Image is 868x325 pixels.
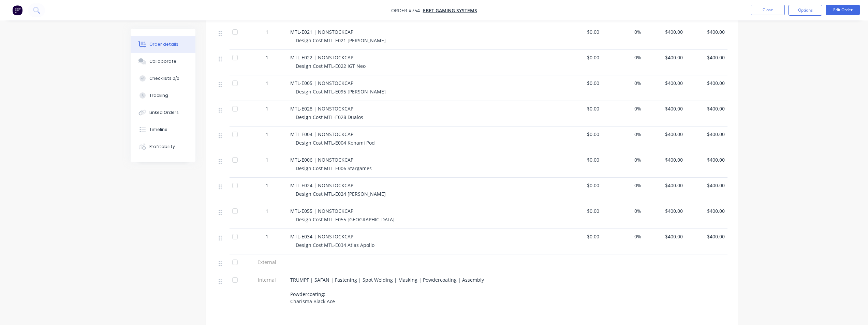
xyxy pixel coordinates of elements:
span: $400.00 [688,233,725,240]
span: $400.00 [688,131,725,138]
span: $400.00 [647,233,683,240]
button: Profitability [131,138,195,155]
span: $400.00 [647,79,683,87]
span: 1 [266,28,268,35]
span: Order #754 - [391,7,423,14]
button: Collaborate [131,53,195,70]
span: Internal [249,276,285,283]
span: 0% [605,233,641,240]
span: 0% [605,207,641,215]
span: $0.00 [563,54,600,61]
span: $400.00 [688,207,725,215]
div: Order details [149,41,178,47]
span: $400.00 [647,156,683,163]
span: $0.00 [563,156,600,163]
span: Design Cost MTL-E006 Stargames [296,165,372,172]
span: MTL-E055 | NONSTOCKCAP [290,208,353,214]
div: Profitability [149,144,175,150]
button: Checklists 0/0 [131,70,195,87]
span: MTL-E004 | NONSTOCKCAP [290,131,353,137]
span: 0% [605,156,641,163]
button: Order details [131,36,195,53]
span: 1 [266,233,268,240]
span: $0.00 [563,79,600,87]
span: MTL-E024 | NONSTOCKCAP [290,182,353,189]
button: Timeline [131,121,195,138]
span: Design Cost MTL-E024 [PERSON_NAME] [296,191,386,197]
span: Design Cost MTL-E004 Konami Pod [296,139,375,146]
span: 1 [266,54,268,61]
span: Design Cost MTL-E022 IGT Neo [296,63,366,69]
span: 0% [605,131,641,138]
span: 1 [266,182,268,189]
img: Factory [12,5,23,15]
span: Design Cost MTL-E034 Atlas Apollo [296,242,374,248]
div: Collaborate [149,58,176,64]
span: 1 [266,105,268,112]
button: Options [788,5,822,16]
span: 0% [605,79,641,87]
span: 1 [266,156,268,163]
button: Close [751,5,785,15]
span: 1 [266,131,268,138]
span: $400.00 [688,28,725,35]
div: Checklists 0/0 [149,75,179,82]
span: External [249,258,285,266]
span: MTL-E034 | NONSTOCKCAP [290,233,353,240]
span: $400.00 [688,54,725,61]
span: $400.00 [647,28,683,35]
div: Tracking [149,92,168,99]
span: Design Cost MTL-E055 [GEOGRAPHIC_DATA] [296,216,395,223]
span: Design Cost MTL-E028 Dualos [296,114,363,120]
span: MTL-E021 | NONSTOCKCAP [290,29,353,35]
button: Edit Order [826,5,860,15]
span: 1 [266,207,268,215]
span: Design Cost MTL-E021 [PERSON_NAME] [296,37,386,44]
span: $0.00 [563,28,600,35]
button: Linked Orders [131,104,195,121]
span: $0.00 [563,105,600,112]
span: $400.00 [688,105,725,112]
button: Tracking [131,87,195,104]
span: $0.00 [563,182,600,189]
div: Timeline [149,127,167,133]
span: 1 [266,79,268,87]
span: MTL-E022 | NONSTOCKCAP [290,54,353,61]
span: $400.00 [688,182,725,189]
span: $400.00 [647,182,683,189]
span: 0% [605,105,641,112]
span: TRUMPF | SAFAN | Fastening | Spot Welding | Masking | Powdercoating | Assembly Powdercoating: Cha... [290,277,484,305]
span: MTL-E006 | NONSTOCKCAP [290,157,353,163]
span: Design Cost MTL-E095 [PERSON_NAME] [296,88,386,95]
span: $0.00 [563,233,600,240]
span: 0% [605,28,641,35]
span: $400.00 [647,54,683,61]
span: $0.00 [563,207,600,215]
a: eBet Gaming Systems [423,7,477,14]
span: 0% [605,54,641,61]
span: $400.00 [688,79,725,87]
span: $400.00 [647,105,683,112]
span: $0.00 [563,131,600,138]
span: MTL-E028 | NONSTOCKCAP [290,105,353,112]
span: $400.00 [647,131,683,138]
span: 0% [605,182,641,189]
span: MTL-E005 | NONSTOCKCAP [290,80,353,86]
span: $400.00 [688,156,725,163]
div: Linked Orders [149,109,179,116]
span: $400.00 [647,207,683,215]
